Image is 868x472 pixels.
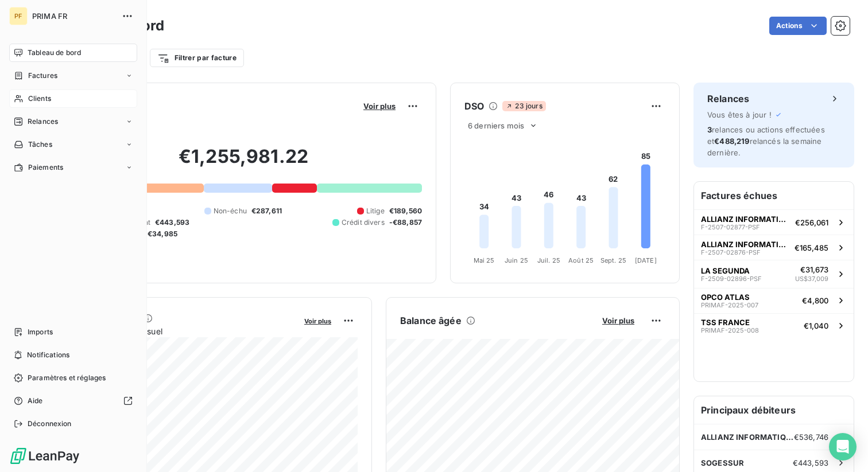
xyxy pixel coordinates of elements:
[304,317,331,325] span: Voir plus
[502,101,545,111] span: 23 jours
[793,458,828,467] span: €443,593
[602,316,634,325] span: Voir plus
[144,229,177,239] span: -€34,985
[28,71,57,81] span: Factures
[694,313,854,338] button: TSS FRANCEPRIMAF-2025-008€1,040
[701,327,759,334] span: PRIMAF-2025-008
[32,11,115,21] span: PRIMA FR
[28,48,81,58] span: Tableau de bord
[701,318,750,327] span: TSS FRANCE
[28,139,52,150] span: Tâches
[155,217,189,228] span: €443,593
[795,218,828,227] span: €256,061
[389,217,422,228] span: -€88,857
[829,433,857,461] div: Open Intercom Messenger
[701,302,758,309] span: PRIMAF-2025-007
[464,99,484,113] h6: DSO
[694,288,854,313] button: OPCO ATLASPRIMAF-2025-007€4,800
[251,206,282,216] span: €287,611
[707,125,712,134] span: 3
[701,214,790,224] span: ALLIANZ INFORMATIQUE
[599,315,638,326] button: Voir plus
[707,110,772,119] span: Vous êtes à jour !
[701,224,760,231] span: F-2507-02877-PSF
[707,125,825,157] span: relances ou actions effectuées et relancés la semaine dernière.
[28,327,53,337] span: Imports
[360,101,399,111] button: Voir plus
[694,260,854,288] button: LA SEGUNDAF-2509-02896-PSF€31,673US$37,009
[802,296,828,305] span: €4,800
[701,432,794,442] span: ALLIANZ INFORMATIQUE
[28,419,72,429] span: Déconnexion
[9,7,28,25] div: PF
[794,432,828,442] span: €536,746
[301,315,335,326] button: Voir plus
[28,93,51,104] span: Clients
[150,49,244,67] button: Filtrer par facture
[701,249,761,256] span: F-2507-02876-PSF
[635,256,657,264] tspan: [DATE]
[474,256,495,264] tspan: Mai 25
[701,275,762,282] span: F-2509-02896-PSF
[800,265,828,274] span: €31,673
[363,102,396,111] span: Voir plus
[505,256,528,264] tspan: Juin 25
[400,314,462,327] h6: Balance âgée
[795,274,828,284] span: US$37,009
[568,256,594,264] tspan: Août 25
[28,373,106,383] span: Paramètres et réglages
[537,256,560,264] tspan: Juil. 25
[701,240,790,249] span: ALLIANZ INFORMATIQUE
[28,162,63,173] span: Paiements
[714,136,749,146] span: €488,219
[214,206,247,216] span: Non-échu
[701,292,750,302] span: OPCO ATLAS
[701,266,750,275] span: LA SEGUNDA
[366,206,385,216] span: Litige
[701,458,744,467] span: SOGESSUR
[600,256,626,264] tspan: Sept. 25
[804,321,828,330] span: €1,040
[769,17,827,35] button: Actions
[694,396,854,424] h6: Principaux débiteurs
[65,145,422,180] h2: €1,255,981.22
[468,121,524,130] span: 6 derniers mois
[694,235,854,260] button: ALLIANZ INFORMATIQUEF-2507-02876-PSF€165,485
[9,447,80,465] img: Logo LeanPay
[795,243,828,252] span: €165,485
[707,92,749,106] h6: Relances
[28,396,43,406] span: Aide
[389,206,422,216] span: €189,560
[694,209,854,235] button: ALLIANZ INFORMATIQUEF-2507-02877-PSF€256,061
[694,182,854,209] h6: Factures échues
[65,325,296,337] span: Chiffre d'affaires mensuel
[28,116,58,127] span: Relances
[9,392,137,410] a: Aide
[27,350,69,360] span: Notifications
[342,217,385,228] span: Crédit divers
